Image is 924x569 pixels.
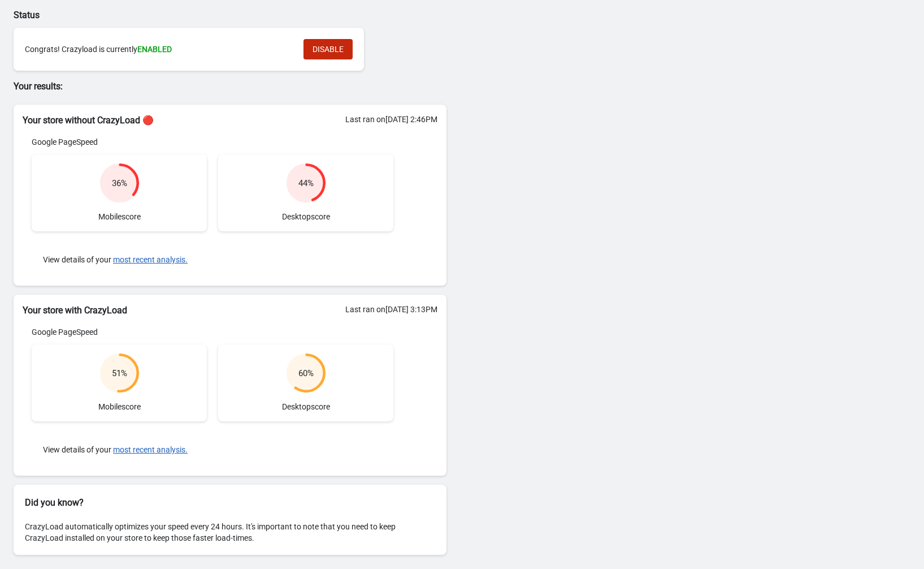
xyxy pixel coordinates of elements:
span: ENABLED [137,45,172,54]
div: 36 % [112,178,127,189]
h2: Did you know? [25,496,435,510]
div: Last ran on [DATE] 2:46PM [345,114,437,125]
div: Google PageSpeed [32,136,393,148]
div: Congrats! Crazyload is currently [25,44,292,55]
div: Desktop score [218,344,393,421]
span: DISABLE [313,45,344,54]
button: most recent analysis. [113,445,188,454]
div: Mobile score [32,344,207,421]
div: View details of your [32,433,393,467]
div: 51 % [112,368,127,379]
div: View details of your [32,243,393,277]
p: Status [14,8,446,22]
button: most recent analysis. [113,255,188,264]
div: 44 % [298,178,314,189]
div: Last ran on [DATE] 3:13PM [345,304,437,315]
button: DISABLE [303,39,353,59]
div: Google PageSpeed [32,326,393,338]
div: 60 % [298,368,314,379]
h2: Your store without CrazyLoad 🔴 [23,114,437,127]
div: CrazyLoad automatically optimizes your speed every 24 hours. It's important to note that you need... [14,510,446,555]
div: Desktop score [218,154,393,231]
div: Mobile score [32,154,207,231]
h2: Your store with CrazyLoad [23,304,437,317]
p: Your results: [14,80,446,93]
